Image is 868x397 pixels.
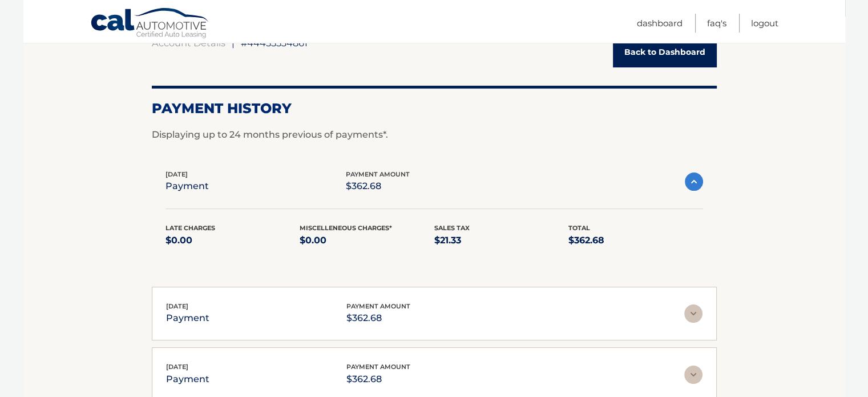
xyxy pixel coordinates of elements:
[166,363,188,371] span: [DATE]
[152,128,717,142] p: Displaying up to 24 months previous of payments*.
[684,366,703,384] img: accordion-rest.svg
[346,170,410,178] span: payment amount
[434,224,470,232] span: Sales Tax
[707,14,726,33] a: FAQ's
[165,232,300,248] p: $0.00
[568,224,590,232] span: Total
[165,178,209,194] p: payment
[346,363,410,371] span: payment amount
[166,371,209,387] p: payment
[300,232,434,248] p: $0.00
[685,173,703,191] img: accordion-active.svg
[637,14,683,33] a: Dashboard
[165,224,215,232] span: Late Charges
[346,310,410,326] p: $362.68
[165,170,188,178] span: [DATE]
[613,37,717,67] a: Back to Dashboard
[90,7,210,41] a: Cal Automotive
[434,232,569,248] p: $21.33
[684,304,703,323] img: accordion-rest.svg
[346,302,410,310] span: payment amount
[166,310,209,326] p: payment
[751,14,778,33] a: Logout
[300,224,392,232] span: Miscelleneous Charges*
[568,232,703,248] p: $362.68
[166,302,188,310] span: [DATE]
[346,178,410,194] p: $362.68
[152,100,717,117] h2: Payment History
[346,371,410,387] p: $362.68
